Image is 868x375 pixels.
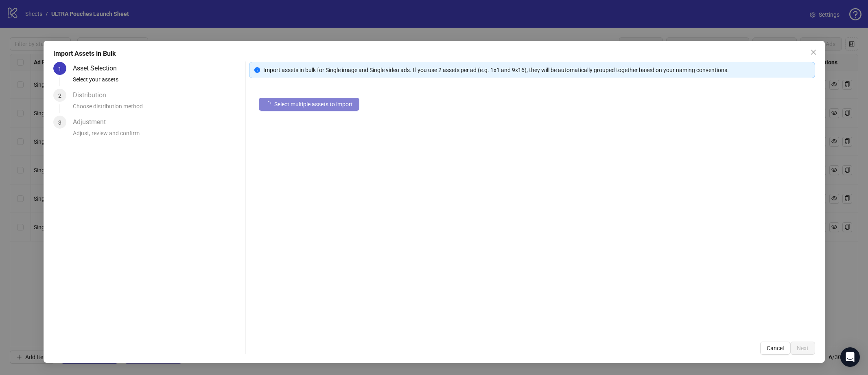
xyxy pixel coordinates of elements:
button: Select multiple assets to import [258,98,359,111]
div: Asset Selection [73,62,123,75]
span: Cancel [766,345,783,351]
div: Select your assets [73,75,242,89]
span: 2 [58,92,61,99]
div: Open Intercom Messenger [840,347,860,367]
div: Adjustment [73,116,112,129]
div: Distribution [73,89,113,102]
span: Select multiple assets to import [274,101,352,107]
button: Close [807,46,820,59]
div: Import Assets in Bulk [53,49,815,59]
span: loading [265,101,271,107]
span: 3 [58,119,61,126]
span: 1 [58,66,61,72]
div: Adjust, review and confirm [73,129,242,143]
button: Next [790,342,815,355]
div: Choose distribution method [73,102,242,116]
button: Cancel [760,342,790,355]
span: info-circle [254,67,260,73]
div: Import assets in bulk for Single image and Single video ads. If you use 2 assets per ad (e.g. 1x1... [263,66,809,75]
span: close [810,49,816,55]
